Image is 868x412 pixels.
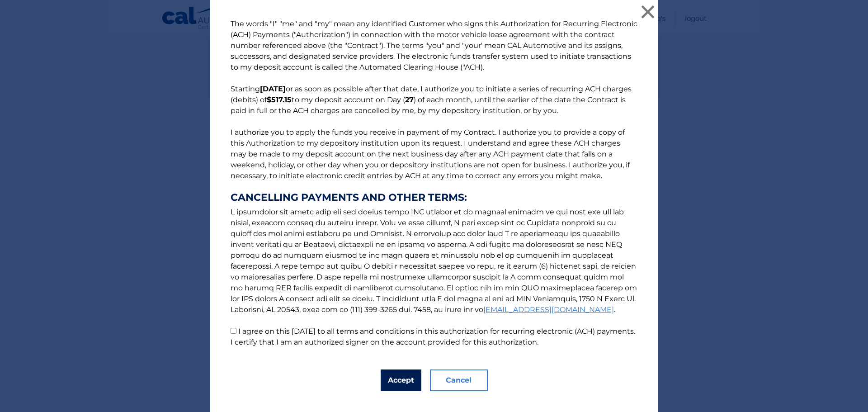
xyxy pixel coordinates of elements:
[483,305,614,314] a: [EMAIL_ADDRESS][DOMAIN_NAME]
[231,192,637,203] strong: CANCELLING PAYMENTS AND OTHER TERMS:
[405,95,414,104] b: 27
[381,369,421,391] button: Accept
[222,19,646,348] p: The words "I" "me" and "my" mean any identified Customer who signs this Authorization for Recurri...
[231,327,635,346] label: I agree on this [DATE] to all terms and conditions in this authorization for recurring electronic...
[267,95,292,104] b: $517.15
[260,85,286,93] b: [DATE]
[639,3,657,21] button: ×
[430,369,488,391] button: Cancel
